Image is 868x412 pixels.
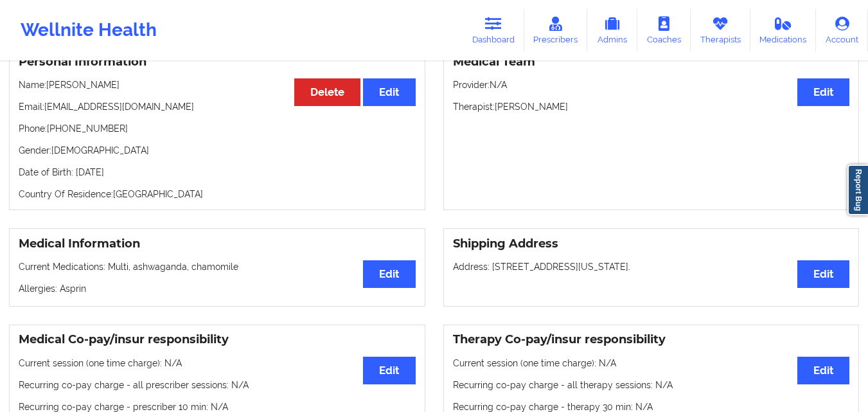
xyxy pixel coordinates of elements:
h3: Medical Co-pay/insur responsibility [19,332,416,347]
a: Dashboard [463,9,524,51]
a: Report Bug [847,165,868,215]
p: Gender: [DEMOGRAPHIC_DATA] [19,144,416,157]
button: Delete [294,78,360,106]
h3: Therapy Co-pay/insur responsibility [453,332,850,347]
h3: Personal Information [19,55,416,69]
p: Phone: [PHONE_NUMBER] [19,122,416,135]
p: Current session (one time charge): N/A [19,357,416,370]
a: Therapists [691,9,750,51]
p: Country Of Residence: [GEOGRAPHIC_DATA] [19,188,416,201]
p: Current session (one time charge): N/A [453,357,850,370]
h3: Shipping Address [453,237,850,251]
a: Medications [750,9,817,51]
h3: Medical Team [453,55,850,69]
button: Edit [797,260,849,288]
a: Prescribers [524,9,588,51]
p: Recurring co-pay charge - all prescriber sessions : N/A [19,379,416,391]
p: Current Medications: Multi, ashwaganda, chamomile [19,260,416,273]
button: Edit [363,78,415,106]
h3: Medical Information [19,237,416,251]
p: Allergies: Asprin [19,282,416,295]
a: Account [816,9,868,51]
p: Recurring co-pay charge - all therapy sessions : N/A [453,379,850,391]
p: Date of Birth: [DATE] [19,166,416,179]
a: Coaches [637,9,691,51]
p: Address: [STREET_ADDRESS][US_STATE]. [453,260,850,273]
button: Edit [363,357,415,384]
button: Edit [797,357,849,384]
button: Edit [363,260,415,288]
p: Provider: N/A [453,78,850,91]
a: Admins [587,9,637,51]
p: Therapist: [PERSON_NAME] [453,100,850,113]
p: Email: [EMAIL_ADDRESS][DOMAIN_NAME] [19,100,416,113]
button: Edit [797,78,849,106]
p: Name: [PERSON_NAME] [19,78,416,91]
